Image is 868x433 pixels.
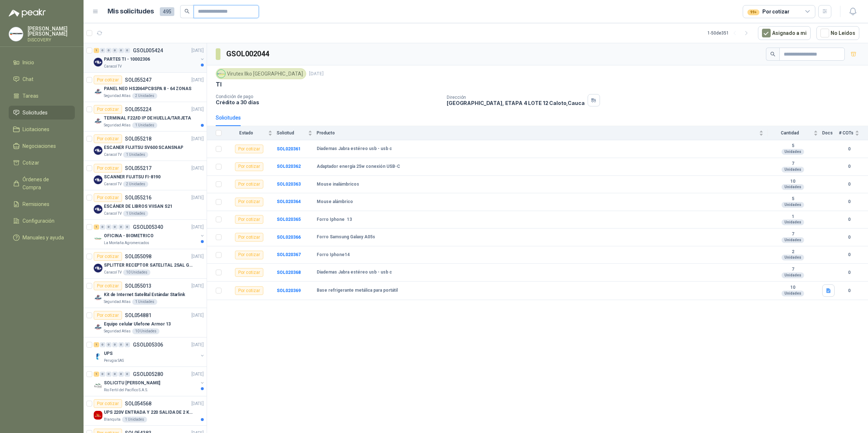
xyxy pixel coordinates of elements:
div: 0 [106,342,111,347]
p: SOL055224 [125,107,151,112]
b: 0 [839,269,859,276]
img: Company Logo [94,381,102,390]
img: Company Logo [94,264,102,272]
img: Company Logo [217,70,225,78]
p: Seguridad Atlas [104,299,131,305]
p: [GEOGRAPHIC_DATA], ETAPA 4 LOTE 12 Caloto , Cauca [447,100,584,106]
p: Rio Fertil del Pacífico S.A.S. [104,387,148,393]
div: Por cotizar [94,134,122,143]
a: Chat [9,72,75,86]
a: Por cotizarSOL055013[DATE] Company LogoKit de Internet Satelital Estándar StarlinkSeguridad Atlas... [84,279,207,308]
p: SOL055013 [125,283,151,288]
div: Unidades [782,149,804,155]
th: Producto [317,126,768,140]
div: 2 Unidades [123,181,148,187]
p: Seguridad Atlas [104,328,131,334]
span: 495 [160,7,174,16]
div: Por cotizar [235,251,263,259]
b: 2 [768,249,818,255]
a: Inicio [9,56,75,69]
div: Unidades [782,272,804,278]
b: 1 [768,214,818,220]
div: 0 [125,342,130,347]
div: Por cotizar [94,76,122,84]
a: SOL020361 [277,146,301,151]
b: Forro Iphone 13 [317,217,352,223]
div: 1 Unidades [132,299,157,305]
p: SOL055218 [125,136,151,141]
p: Dirección [447,95,584,100]
a: Órdenes de Compra [9,173,75,194]
div: Por cotizar [235,162,263,171]
p: [DATE] [191,371,204,378]
p: [DATE] [191,106,204,113]
p: DISCOVERY [28,38,75,42]
div: Por cotizar [94,399,122,408]
img: Company Logo [94,411,102,420]
span: Inicio [23,58,34,66]
span: Chat [23,75,33,83]
a: Manuales y ayuda [9,231,75,244]
p: La Montaña Agromercados [104,240,149,246]
b: 0 [839,234,859,241]
p: Caracol TV [104,152,122,158]
div: Unidades [782,291,804,296]
b: Base refrigerante metálica para portátil [317,288,398,294]
div: 0 [118,224,124,230]
p: ESCÁNER DE LIBROS VIISAN S21 [104,203,173,210]
img: Company Logo [94,87,102,96]
p: [PERSON_NAME] [PERSON_NAME] [28,26,75,36]
span: Negociaciones [23,142,56,150]
div: 1 [94,372,99,377]
div: Unidades [782,184,804,190]
p: [DATE] [191,224,204,231]
button: Asignado a mi [758,26,811,40]
p: [DATE] [191,283,204,290]
a: Tareas [9,89,75,103]
a: Por cotizarSOL054568[DATE] Company LogoUPS 220V ENTRADA Y 220 SALIDA DE 2 KVABlanquita1 Unidades [84,396,207,426]
span: Solicitud [277,130,307,135]
th: Solicitud [277,126,317,140]
b: 5 [768,143,818,149]
div: 1 Unidades [132,122,157,128]
a: Por cotizarSOL055247[DATE] Company LogoPANEL NEO HS2064PCBSPA 8 - 64 ZONASSeguridad Atlas2 Unidades [84,73,207,102]
b: Forro Iphone14 [317,252,350,258]
p: [DATE] [191,341,204,348]
div: Unidades [782,219,804,225]
div: 10 Unidades [123,270,150,275]
b: SOL020364 [277,199,301,204]
p: SOL055217 [125,166,151,171]
div: 0 [125,48,130,53]
div: 0 [125,372,130,377]
a: Por cotizarSOL055098[DATE] Company LogoSPLITTER RECEPTOR SATELITAL 2SAL GT-SP21Caracol TV10 Unidades [84,249,207,279]
img: Company Logo [94,234,102,243]
div: 0 [112,342,118,347]
div: Unidades [782,167,804,173]
div: Por cotizar [94,105,122,114]
div: Unidades [782,237,804,243]
p: [DATE] [191,165,204,172]
p: SOLICITU [PERSON_NAME] [104,380,160,387]
b: SOL020368 [277,270,301,275]
b: SOL020362 [277,164,301,169]
div: Por cotizar [235,286,263,295]
p: [DATE] [191,194,204,201]
a: SOL020367 [277,252,301,257]
div: 0 [118,342,124,347]
span: search [184,9,190,14]
a: Remisiones [9,197,75,211]
p: [DATE] [309,70,324,77]
p: TI [216,81,222,88]
b: Forro Samsung Galaxy A05s [317,234,375,240]
a: Por cotizarSOL055218[DATE] Company LogoESCANER FUJITSU SV600 SCANSNAPCaracol TV1 Unidades [84,131,207,161]
p: [DATE] [191,400,204,407]
p: Equipo celular Ulefone Armor 13 [104,321,171,328]
th: Cantidad [768,126,822,140]
div: 0 [100,372,105,377]
div: 0 [112,48,118,53]
b: 7 [768,231,818,237]
b: 0 [839,163,859,170]
p: [DATE] [191,77,204,84]
a: Configuración [9,214,75,228]
img: Company Logo [94,117,102,125]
